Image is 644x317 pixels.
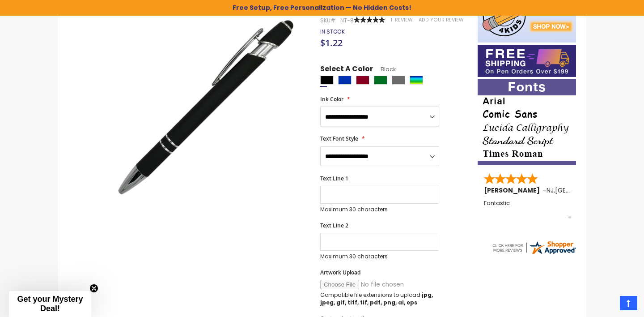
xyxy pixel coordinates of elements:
[104,4,308,208] img: regal_rubber_black_1_1.jpg
[620,296,637,310] a: Top
[484,186,543,195] span: [PERSON_NAME]
[543,186,621,195] span: - ,
[478,45,576,77] img: Free shipping on orders over $199
[491,250,577,257] a: 4pens.com certificate URL
[419,17,464,23] a: Add Your Review
[320,37,343,49] span: $1.22
[555,186,621,195] span: [GEOGRAPHIC_DATA]
[374,76,387,85] div: Green
[9,291,91,317] div: Get your Mystery Deal!Close teaser
[338,76,352,85] div: Blue
[17,295,83,313] span: Get your Mystery Deal!
[320,95,343,103] span: Ink Color
[320,253,439,260] p: Maximum 30 characters
[356,76,369,85] div: Burgundy
[484,200,571,219] div: Fantastic
[340,17,354,24] div: NT-8
[320,291,439,306] p: Compatible file extensions to upload:
[320,17,337,24] strong: SKU
[373,65,396,73] span: Black
[320,175,348,182] span: Text Line 1
[395,17,413,23] span: Review
[392,76,405,85] div: Grey
[391,17,392,23] span: 1
[320,291,433,306] strong: jpg, jpeg, gif, tiff, tif, pdf, png, ai, eps
[354,17,385,23] div: 100%
[410,76,423,85] div: Assorted
[491,240,577,256] img: 4pens.com widget logo
[547,186,554,195] span: NJ
[478,79,576,165] img: font-personalization-examples
[320,222,348,229] span: Text Line 2
[89,284,98,293] button: Close teaser
[320,269,360,276] span: Artwork Upload
[391,17,414,23] a: 1 Review
[320,64,373,76] span: Select A Color
[320,28,345,35] span: In stock
[320,28,345,35] div: Availability
[320,76,334,85] div: Black
[320,135,358,142] span: Text Font Style
[320,206,439,213] p: Maximum 30 characters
